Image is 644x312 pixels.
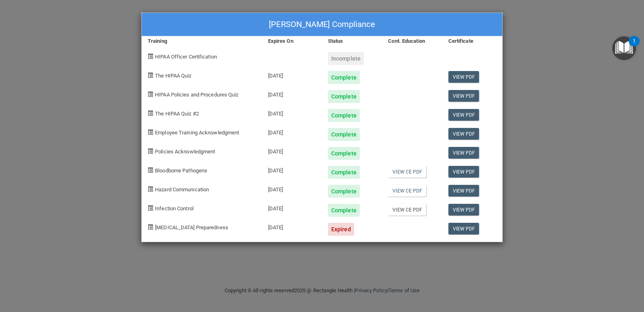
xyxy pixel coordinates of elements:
[328,52,364,65] div: Incomplete
[155,130,239,136] span: Employee Training Acknowledgment
[142,13,502,36] div: [PERSON_NAME] Compliance
[612,36,636,60] button: Open Resource Center, 1 new notification
[328,128,360,141] div: Complete
[262,198,322,217] div: [DATE]
[155,224,228,230] span: [MEDICAL_DATA] Preparedness
[448,166,479,178] a: View PDF
[155,205,194,211] span: Infection Control
[262,217,322,236] div: [DATE]
[262,141,322,160] div: [DATE]
[448,71,479,83] a: View PDF
[382,36,442,46] div: Cont. Education
[155,186,209,193] span: Hazard Communication
[155,168,207,174] span: Bloodborne Pathogens
[262,122,322,141] div: [DATE]
[328,71,360,84] div: Complete
[262,179,322,198] div: [DATE]
[328,109,360,122] div: Complete
[322,36,382,46] div: Status
[142,36,262,46] div: Training
[155,111,199,117] span: The HIPAA Quiz #2
[328,166,360,179] div: Complete
[633,41,636,52] div: 1
[155,54,217,60] span: HIPAA Officer Certification
[155,92,238,98] span: HIPAA Policies and Procedures Quiz
[328,90,360,103] div: Complete
[328,204,360,217] div: Complete
[262,36,322,46] div: Expires On
[262,84,322,103] div: [DATE]
[328,185,360,198] div: Complete
[328,147,360,160] div: Complete
[388,185,426,197] a: View CE PDF
[448,109,479,121] a: View PDF
[448,128,479,140] a: View PDF
[388,204,426,216] a: View CE PDF
[442,36,502,46] div: Certificate
[388,166,426,178] a: View CE PDF
[448,90,479,102] a: View PDF
[262,103,322,122] div: [DATE]
[262,65,322,84] div: [DATE]
[448,185,479,197] a: View PDF
[155,149,215,155] span: Policies Acknowledgment
[448,223,479,235] a: View PDF
[448,147,479,159] a: View PDF
[448,204,479,216] a: View PDF
[262,160,322,179] div: [DATE]
[155,73,191,79] span: The HIPAA Quiz
[328,223,354,236] div: Expired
